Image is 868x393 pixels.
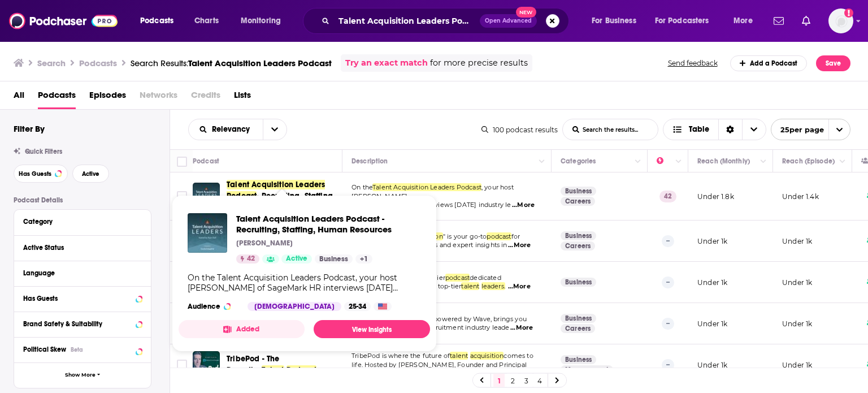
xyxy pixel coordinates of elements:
button: open menu [263,119,287,140]
div: 25-34 [344,302,371,311]
div: Category [23,218,134,226]
button: Show profile menu [828,8,853,33]
a: View Insights [314,320,430,338]
div: Brand Safety & Suitability [23,320,132,328]
span: Quick Filters [25,148,62,156]
span: Talent Acquisition Leaders Podcast - Recruiting, Staffing, Human Resources [236,213,421,235]
a: Business [561,355,596,364]
img: Talent Acquisition Leaders Podcast - Recruiting, Staffing, Human Resources [193,183,220,210]
p: Under 1.4k [782,192,819,201]
span: Podcasts [38,86,76,109]
span: acquisition [470,352,504,360]
a: Active [281,254,312,264]
a: Search Results:Talent Acquisition Leaders Podcast [131,58,332,68]
div: Active Status [23,244,134,252]
a: +1 [355,254,372,264]
span: , powered by Wave, brings you [431,315,527,323]
img: Talent Acquisition Leaders Podcast - Recruiting, Staffing, Human Resources [188,213,227,253]
p: -- [662,318,674,329]
span: Logged in as ColinMcA [828,8,853,33]
a: Talent Acquisition Leaders Podcast- Recruiting, Staffing, Human Resources [227,179,338,213]
p: -- [662,277,674,288]
span: ...More [508,241,531,250]
button: Open AdvancedNew [480,14,537,28]
h3: Podcasts [79,58,117,68]
p: -- [662,235,674,247]
span: Credits [191,86,220,109]
span: talent [450,352,468,360]
p: -- [662,359,674,370]
button: Has Guests [14,165,68,183]
p: [PERSON_NAME] [236,239,293,248]
button: Column Actions [672,155,685,169]
button: Has Guests [23,291,142,305]
div: Search podcasts, credits, & more... [314,8,580,34]
a: Careers [561,197,595,206]
span: forward-thinking strategies and expert insights in [351,241,507,249]
span: Podcasts [140,13,173,29]
span: 42 [247,253,255,265]
img: Podchaser - Follow, Share and Rate Podcasts [9,10,118,32]
button: open menu [189,126,263,133]
button: Send feedback [665,58,721,68]
svg: Add a profile image [844,8,853,18]
span: ...More [510,323,533,332]
a: Show notifications dropdown [769,11,788,31]
div: Reach (Monthly) [697,154,750,168]
button: Category [23,214,142,228]
div: Search Results: [131,58,332,68]
button: Column Actions [836,155,849,169]
h2: Choose List sort [188,119,287,140]
p: Under 1k [697,236,727,246]
a: Episodes [89,86,126,109]
span: talent [461,282,479,290]
a: Careers [561,241,595,251]
span: Relevancy [212,126,254,133]
button: Column Actions [757,155,770,169]
a: All [14,86,24,109]
button: Language [23,266,142,280]
p: Under 1k [697,278,727,287]
span: dedicated [470,274,501,282]
button: Political SkewBeta [23,342,142,356]
button: Added [179,320,305,338]
div: 100 podcast results [481,126,558,134]
div: On the Talent Acquisition Leaders Podcast, your host [PERSON_NAME] of SageMark HR interviews [DAT... [188,273,421,293]
span: Political Skew [23,346,66,353]
span: Lists [234,86,251,109]
p: 42 [659,191,676,202]
img: User Profile [828,8,853,33]
a: 42 [236,254,259,264]
span: ...More [508,282,531,291]
span: Monitoring [241,13,281,29]
a: Brand Safety & Suitability [23,317,142,331]
span: On the [351,183,372,191]
p: Under 1k [782,319,812,329]
a: Show notifications dropdown [797,11,815,31]
span: Has Guests [19,171,51,177]
button: open menu [233,12,296,30]
span: Charts [194,13,219,29]
span: For Business [592,13,636,29]
span: New [516,7,536,18]
span: Talent Acquisition Leaders Podcast [227,180,325,201]
span: Active [286,253,307,265]
span: Toggle select row [177,360,187,370]
span: Table [689,126,709,133]
span: life. Hosted by [PERSON_NAME], Founder and Principal [351,361,527,369]
button: Column Actions [535,155,549,169]
span: More [734,13,753,29]
a: TribePod - The ProactiveTalentPodcast [227,353,338,376]
span: For Podcasters [655,13,709,29]
p: Under 1.8k [697,192,734,201]
span: comes to [504,352,533,360]
a: Add a Podcast [730,55,808,71]
a: Try an exact match [345,57,428,70]
span: TribePod is where the future of [351,352,450,360]
span: real conversations with recruitment industry leade [351,323,510,331]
